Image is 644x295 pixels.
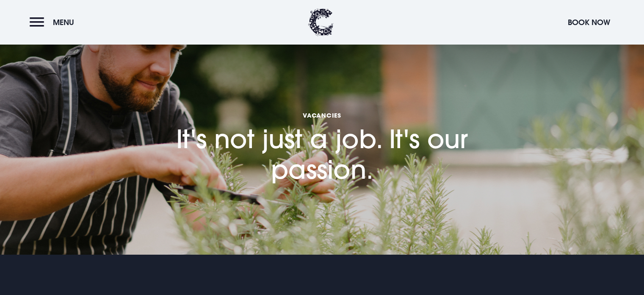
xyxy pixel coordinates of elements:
button: Menu [30,13,78,31]
h1: It's not just a job. It's our passion. [153,74,492,185]
span: Vacancies [153,111,492,119]
span: Menu [53,17,74,27]
img: Clandeboye Lodge [308,8,334,36]
button: Book Now [564,13,614,31]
